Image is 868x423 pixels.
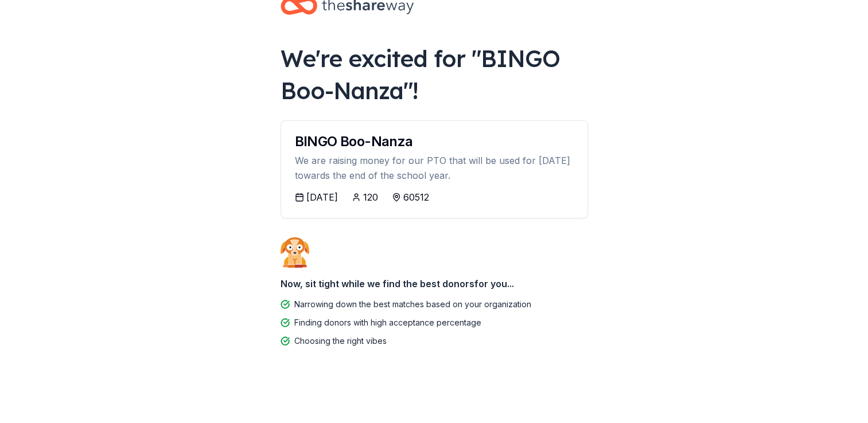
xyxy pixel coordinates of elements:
div: Choosing the right vibes [294,334,387,348]
div: 120 [363,190,378,204]
div: Now, sit tight while we find the best donors for you... [281,272,588,295]
div: We are raising money for our PTO that will be used for [DATE] towards the end of the school year. [295,153,574,183]
div: We're excited for " BINGO Boo-Nanza "! [281,42,588,107]
div: Finding donors with high acceptance percentage [294,316,481,330]
div: [DATE] [306,190,338,204]
img: Dog waiting patiently [281,237,309,268]
div: 60512 [403,190,429,204]
div: BINGO Boo-Nanza [295,135,574,148]
div: Narrowing down the best matches based on your organization [294,297,531,311]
